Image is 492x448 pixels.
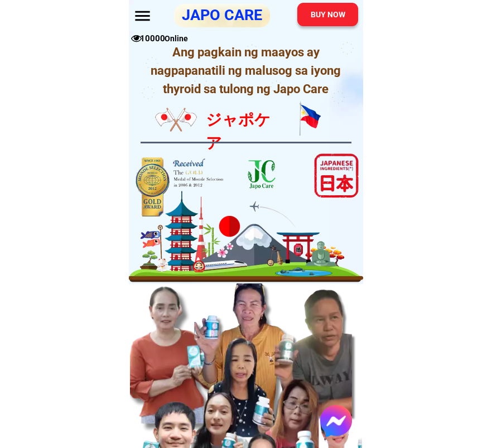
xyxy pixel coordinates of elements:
[297,8,358,20] div: BUY NOW
[137,43,355,98] p: Ang pagkain ng maayos ay nagpapanatili ng malusog sa iyong thyroid sa tulong ng Japo Care
[180,6,264,24] h1: JAPO CARE
[320,405,352,437] a: Open link https://www.facebook.com/messages/t/179429888577287
[206,108,286,155] p: ジャポケア
[165,33,191,45] h3: Online
[147,33,158,44] p: 10000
